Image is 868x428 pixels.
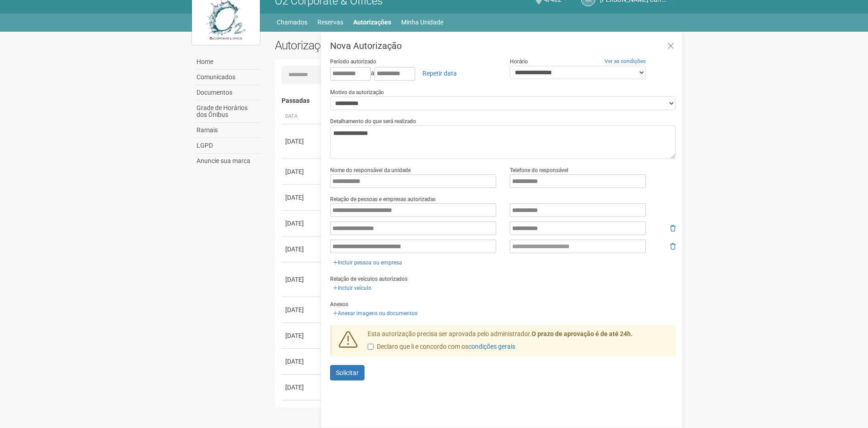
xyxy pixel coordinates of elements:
[532,330,633,337] strong: O prazo de aprovação é de até 24h.
[285,305,319,314] div: [DATE]
[330,365,364,380] button: Solicitar
[194,54,261,70] a: Home
[330,66,496,81] div: a
[194,154,261,168] a: Anuncie sua marca
[330,88,384,96] label: Motivo da autorização
[282,109,322,124] th: Data
[317,16,343,29] a: Reservas
[285,275,319,284] div: [DATE]
[368,342,515,351] label: Declaro que li e concordo com os
[330,58,376,66] label: Período autorizado
[285,137,319,146] div: [DATE]
[285,357,319,366] div: [DATE]
[670,225,676,231] i: Remover
[330,275,408,283] label: Relação de veículos autorizados
[330,195,436,203] label: Relação de pessoas e empresas autorizadas
[275,38,469,52] h2: Autorizações
[330,258,405,268] a: Incluir pessoa ou empresa
[330,41,676,50] h3: Nova Autorização
[361,330,676,356] div: Esta autorização precisa ser aprovada pelo administrador.
[401,16,443,29] a: Minha Unidade
[330,166,411,174] label: Nome do responsável da unidade
[282,97,670,104] h4: Passadas
[285,331,319,340] div: [DATE]
[194,70,261,85] a: Comunicados
[417,66,463,81] a: Repetir data
[353,16,391,29] a: Autorizações
[604,58,646,64] a: Ver as condições
[194,101,261,123] a: Grade de Horários dos Ônibus
[336,369,359,376] span: Solicitar
[330,117,416,125] label: Detalhamento do que será realizado
[285,193,319,202] div: [DATE]
[670,243,676,250] i: Remover
[330,308,420,318] a: Anexar imagens ou documentos
[285,245,319,254] div: [DATE]
[510,58,528,66] label: Horário
[330,300,348,308] label: Anexos
[285,167,319,176] div: [DATE]
[194,85,261,101] a: Documentos
[368,344,374,350] input: Declaro que li e concordo com oscondições gerais
[330,283,374,293] a: Incluir veículo
[510,166,568,174] label: Telefone do responsável
[285,383,319,392] div: [DATE]
[285,219,319,228] div: [DATE]
[194,138,261,154] a: LGPD
[468,343,515,350] a: condições gerais
[277,16,307,29] a: Chamados
[194,123,261,138] a: Ramais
